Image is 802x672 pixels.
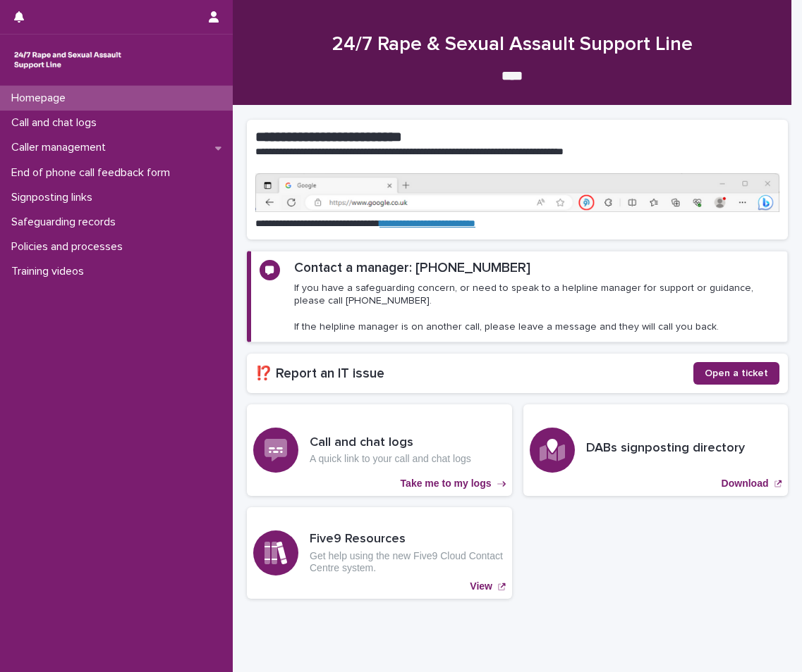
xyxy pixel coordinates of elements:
[6,240,134,254] p: Policies and processes
[705,368,768,378] span: Open a ticket
[6,191,104,204] p: Signposting links
[255,366,693,382] h2: ⁉️ Report an IT issue
[586,441,745,456] h3: DABs signposting directory
[722,478,769,490] p: Download
[294,260,530,276] h2: Contact a manager: [PHONE_NUMBER]
[255,173,779,213] img: https%3A%2F%2Fcdn.document360.io%2F0deca9d6-0dac-4e56-9e8f-8d9979bfce0e%2FImages%2FDocumentation%...
[6,265,95,278] p: Training videos
[247,404,512,496] a: Take me to my logs
[523,404,789,496] a: Download
[6,116,108,130] p: Call and chat logs
[294,282,779,333] p: If you have a safeguarding concern, or need to speak to a helpline manager for support or guidanc...
[310,453,471,465] p: A quick link to your call and chat logs
[310,435,471,451] h3: Call and chat logs
[6,92,77,105] p: Homepage
[11,46,124,74] img: rhQMoQhaT3yELyF149Cw
[6,216,127,229] p: Safeguarding records
[401,478,492,490] p: Take me to my logs
[247,507,512,599] a: View
[247,33,777,57] h1: 24/7 Rape & Sexual Assault Support Line
[310,550,506,574] p: Get help using the new Five9 Cloud Contact Centre system.
[693,362,779,385] a: Open a ticket
[310,532,506,547] h3: Five9 Resources
[470,580,492,592] p: View
[6,141,117,154] p: Caller management
[6,166,181,180] p: End of phone call feedback form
